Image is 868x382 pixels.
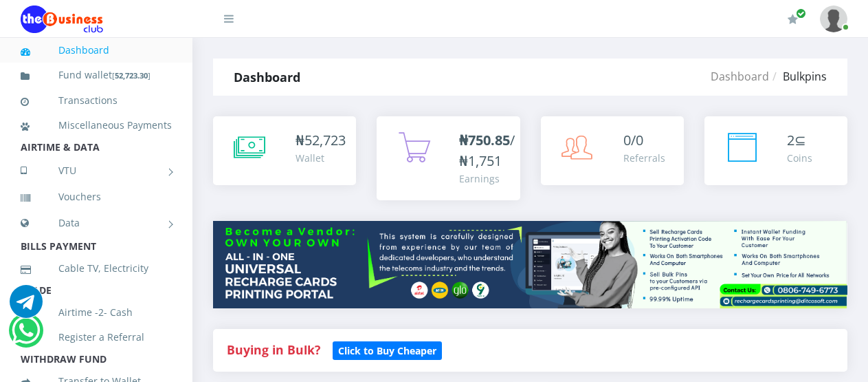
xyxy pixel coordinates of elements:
span: 52,723 [304,131,346,149]
a: Register a Referral [21,321,172,353]
span: 2 [787,131,794,149]
span: 0/0 [623,131,643,149]
a: Fund wallet[52,723.30] [21,59,172,92]
a: Data [21,206,172,240]
a: ₦52,723 Wallet [213,116,356,185]
b: 52,723.30 [115,70,148,81]
i: Renew/Upgrade Subscription [788,14,798,25]
a: 0/0 Referrals [541,116,684,185]
b: Click to Buy Cheaper [338,344,436,357]
div: Coins [787,151,812,165]
li: Bulkpins [769,68,827,85]
a: Chat for support [10,295,43,318]
div: ⊆ [787,130,812,151]
a: Click to Buy Cheaper [333,341,442,358]
a: Cable TV, Electricity [21,253,172,284]
span: Renew/Upgrade Subscription [796,8,806,19]
a: Dashboard [711,69,769,84]
div: Earnings [459,171,515,186]
a: Chat for support [12,324,40,347]
a: Transactions [21,85,172,116]
div: ₦ [296,130,346,151]
b: ₦750.85 [459,131,510,149]
img: User [820,6,847,32]
img: multitenant_rcp.png [213,221,847,308]
a: ₦750.85/₦1,751 Earnings [377,116,520,200]
img: Logo [21,6,103,33]
a: Dashboard [21,34,172,66]
a: VTU [21,153,172,188]
span: /₦1,751 [459,131,515,170]
a: Airtime -2- Cash [21,297,172,328]
div: Referrals [623,151,665,165]
strong: Dashboard [234,69,300,85]
div: Wallet [296,151,346,165]
strong: Buying in Bulk? [227,341,320,358]
a: Vouchers [21,181,172,213]
a: Miscellaneous Payments [21,109,172,141]
small: [ ] [112,70,151,81]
